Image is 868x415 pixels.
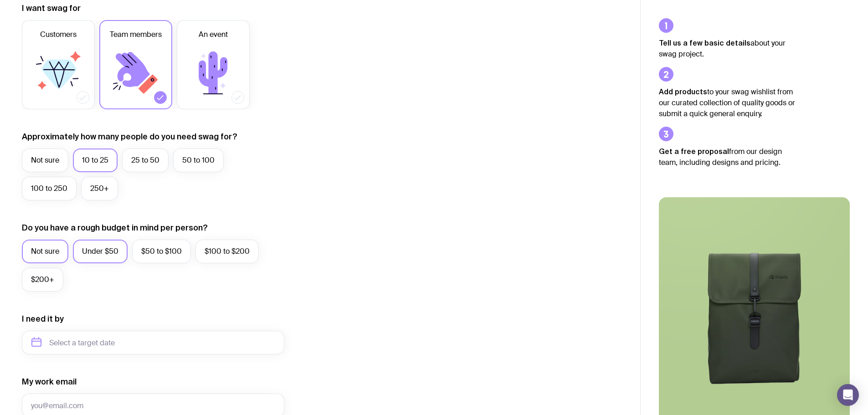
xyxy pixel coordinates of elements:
label: $200+ [22,268,63,292]
label: I need it by [22,313,64,324]
label: 100 to 250 [22,177,77,200]
p: to your swag wishlist from our curated collection of quality goods or submit a quick general enqu... [659,86,796,119]
strong: Tell us a few basic details [659,39,750,47]
p: from our design team, including designs and pricing. [659,146,796,168]
label: 25 to 50 [122,149,169,172]
label: I want swag for [22,3,81,14]
label: 50 to 100 [173,149,224,172]
div: Open Intercom Messenger [837,384,859,406]
label: Under $50 [73,240,128,263]
label: 10 to 25 [73,149,118,172]
span: An event [199,29,228,40]
label: Do you have a rough budget in mind per person? [22,222,208,233]
label: Not sure [22,240,68,263]
label: Approximately how many people do you need swag for? [22,131,237,142]
input: Select a target date [22,331,284,354]
label: $50 to $100 [132,240,191,263]
label: My work email [22,376,77,387]
label: $100 to $200 [195,240,259,263]
strong: Add products [659,87,707,96]
label: 250+ [81,177,118,200]
span: Team members [110,29,162,40]
strong: Get a free proposal [659,147,729,155]
label: Not sure [22,149,68,172]
p: about your swag project. [659,37,796,60]
span: Customers [40,29,77,40]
